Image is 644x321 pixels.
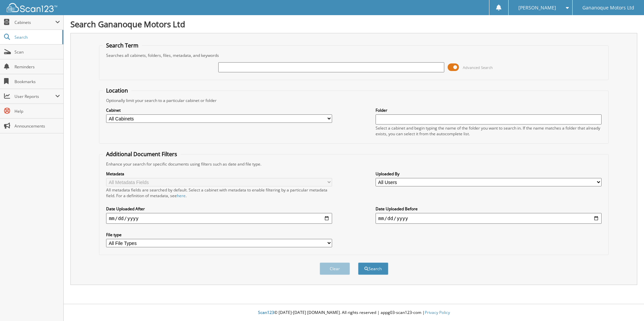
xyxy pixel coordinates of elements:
legend: Location [103,87,131,94]
span: [PERSON_NAME] [518,6,556,10]
h1: Search Gananoque Motors Ltd [70,19,637,30]
a: here [177,193,186,199]
span: Reminders [14,64,60,70]
div: Optionally limit your search to a particular cabinet or folder [103,98,605,103]
div: Select a cabinet and begin typing the name of the folder you want to search in. If the name match... [376,125,602,137]
input: start [106,213,332,224]
span: Search [14,34,59,40]
span: Bookmarks [14,79,60,84]
span: Help [14,108,60,114]
label: Uploaded By [376,171,602,177]
button: Search [358,262,388,275]
div: © [DATE]-[DATE] [DOMAIN_NAME]. All rights reserved | appg03-scan123-com | [64,305,644,321]
span: Scan123 [258,310,274,315]
label: Date Uploaded After [106,206,332,212]
legend: Additional Document Filters [103,150,181,158]
legend: Search Term [103,42,142,49]
img: scan123-logo-white.svg [7,3,57,12]
a: Privacy Policy [425,310,450,315]
div: Enhance your search for specific documents using filters such as date and file type. [103,161,605,167]
label: Folder [376,107,602,113]
input: end [376,213,602,224]
label: Metadata [106,171,332,177]
span: User Reports [14,94,55,99]
label: File type [106,232,332,238]
span: Scan [14,49,60,55]
span: Gananoque Motors Ltd [582,6,634,10]
span: Advanced Search [463,65,493,70]
div: All metadata fields are searched by default. Select a cabinet with metadata to enable filtering b... [106,187,332,199]
label: Cabinet [106,107,332,113]
span: Announcements [14,123,60,129]
span: Cabinets [14,20,55,25]
div: Searches all cabinets, folders, files, metadata, and keywords [103,52,605,58]
button: Clear [320,262,350,275]
label: Date Uploaded Before [376,206,602,212]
